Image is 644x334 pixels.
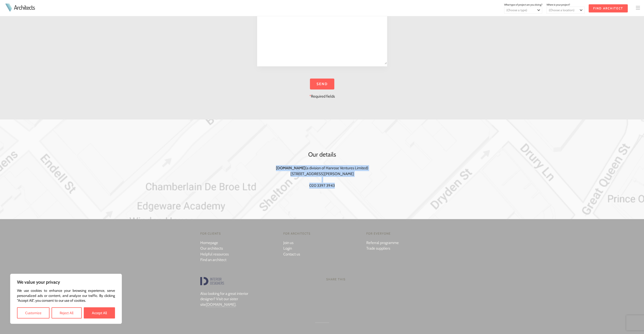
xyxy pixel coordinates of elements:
strong: [DOMAIN_NAME] [276,166,305,170]
h4: Share This [326,277,444,282]
a: Homepage [200,240,218,245]
iframe: X Post Button [326,297,343,302]
button: Reject All [52,307,81,318]
a: [DOMAIN_NAME] [206,302,236,307]
button: Accept All [84,307,115,318]
a: Trade suppliers [366,246,390,251]
p: Also looking for a great interior designer? Visit our sister site . [200,291,259,308]
span: Where is your project? [547,3,570,6]
img: Architects [4,3,13,11]
p: We use cookies to enhance your browsing experience, serve personalized ads or content, and analyz... [17,288,115,303]
div: Required fields [257,79,387,99]
span: What type of project are you doing? [504,3,542,6]
input: Find Architect [589,4,628,12]
h2: Our details [196,150,448,159]
a: Our architects [200,246,223,251]
input: Send [310,79,334,89]
h4: For Clients [200,231,275,236]
a: Login [283,246,292,251]
a: Architects [14,4,35,10]
a: Referral programme [366,240,399,245]
p: We value your privacy [17,279,115,285]
textarea: Tell us your message [257,6,387,64]
a: Helpful resources [200,252,229,256]
a: Join us [283,240,293,245]
a: Find an architect [200,257,226,262]
div: (a division of Hanrose Ventures Limited) [STREET_ADDRESS][PERSON_NAME] 020 3397 3943 [192,119,452,219]
a: Contact us [283,252,300,256]
h4: For Architects [283,231,358,236]
h4: For everyone [366,231,441,236]
button: Customize [17,307,49,318]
